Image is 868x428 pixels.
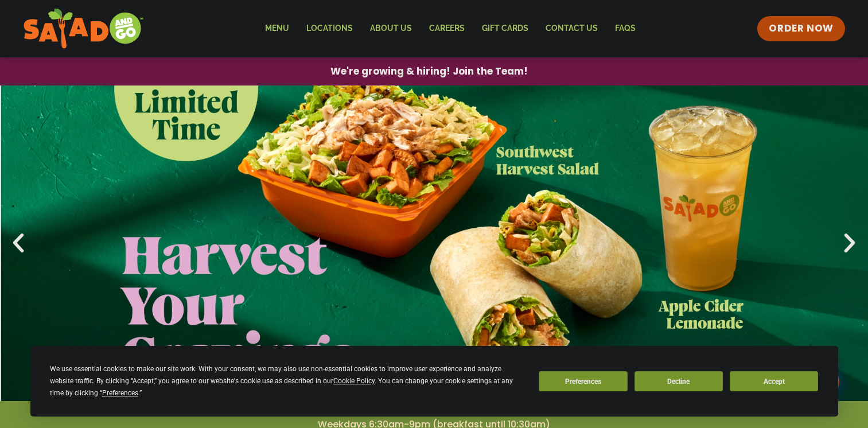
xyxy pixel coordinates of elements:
a: About Us [361,15,421,42]
button: Decline [635,371,723,391]
div: Cookie Consent Prompt [30,346,838,417]
a: Careers [421,15,473,42]
button: Preferences [539,371,627,391]
span: Preferences [102,389,138,397]
a: Locations [298,15,361,42]
span: Cookie Policy [333,377,375,385]
a: We're growing & hiring! Join the Team! [313,58,545,85]
a: Menu [256,15,298,42]
button: Accept [730,371,818,391]
a: GIFT CARDS [473,15,537,42]
div: Next slide [837,231,862,256]
div: We use essential cookies to make our site work. With your consent, we may also use non-essential ... [50,363,525,399]
a: FAQs [606,15,644,42]
span: ORDER NOW [769,22,833,36]
a: Contact Us [537,15,606,42]
img: new-SAG-logo-768×292 [23,6,144,52]
div: Previous slide [6,231,31,256]
nav: Menu [256,15,644,42]
span: We're growing & hiring! Join the Team! [330,67,528,76]
a: ORDER NOW [757,16,844,41]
